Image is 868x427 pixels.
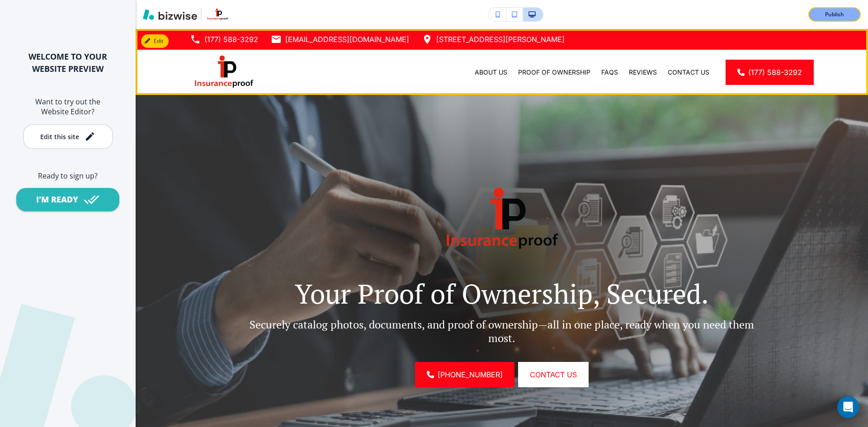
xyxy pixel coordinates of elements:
[241,277,762,310] p: Your Proof of Ownership, Secured.
[422,33,565,46] a: [STREET_ADDRESS][PERSON_NAME]
[415,362,514,387] a: [PHONE_NUMBER]
[436,33,565,46] p: [STREET_ADDRESS][PERSON_NAME]
[518,68,590,77] p: Proof of Ownership
[190,33,258,46] a: (177) 588-3292
[40,133,79,140] div: Edit this site
[271,33,409,46] a: [EMAIL_ADDRESS][DOMAIN_NAME]
[23,124,113,149] button: Edit this site
[241,318,762,345] p: Securely catalog photos, documents, and proof of ownership—all in one place, ready when you need ...
[204,33,258,46] p: (177) 588-3292
[190,53,258,91] img: Insurance Proof
[205,8,230,21] img: Your Logo
[141,34,169,48] button: Edit
[36,194,78,205] div: I'M READY
[726,60,814,85] a: (177) 588-3292
[14,51,121,75] h2: WELCOME TO YOUR WEBSITE PREVIEW
[825,10,844,19] p: Publish
[14,97,121,117] h6: Want to try out the Website Editor?
[475,68,507,77] p: About Us
[518,362,589,387] button: CONTACT US
[438,369,503,380] span: [PHONE_NUMBER]
[434,174,570,264] img: Hero Logo
[530,369,577,380] span: CONTACT US
[629,68,657,77] p: Reviews
[808,7,861,22] button: Publish
[285,33,409,46] p: [EMAIL_ADDRESS][DOMAIN_NAME]
[668,68,709,77] p: Contact Us
[14,171,121,181] h6: Ready to sign up?
[16,188,119,211] button: I'M READY
[748,67,802,78] span: (177) 588-3292
[601,68,618,77] p: FAQs
[837,396,859,418] div: Open Intercom Messenger
[143,9,197,20] img: Bizwise Logo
